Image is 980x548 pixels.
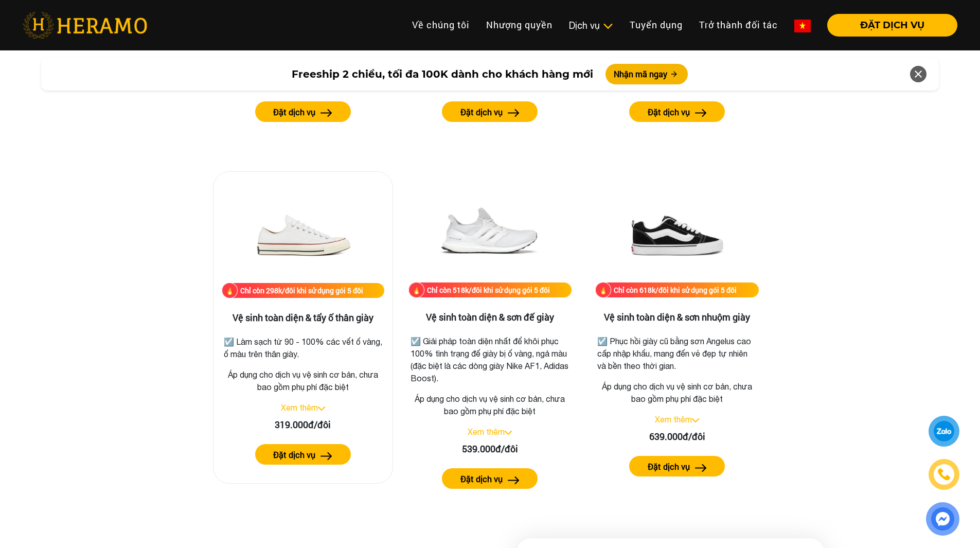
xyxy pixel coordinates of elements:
button: Đặt dịch vụ [629,456,725,476]
img: arrow [320,109,332,117]
span: Freeship 2 chiều, tối đa 100K dành cho khách hàng mới [292,66,593,82]
img: arrow [508,476,520,484]
button: Đặt dịch vụ [255,101,351,122]
img: fire.png [222,282,238,298]
a: phone-icon [930,461,958,488]
button: Đặt dịch vụ [442,468,538,489]
div: Chỉ còn 518k/đôi khi sử dụng gói 5 đôi [427,285,550,295]
img: Vệ sinh toàn diện & tẩy ố thân giày [252,180,354,283]
a: Xem thêm [281,403,318,412]
a: Đặt dịch vụ arrow [221,101,385,122]
p: ☑️ Giải pháp toàn diện nhất để khôi phục 100% tình trạng đế giày bị ố vàng, ngả màu (đặc biệt là ... [411,335,570,384]
p: Áp dụng cho dịch vụ vệ sinh cơ bản, chưa bao gồm phụ phí đặc biệt [408,393,572,417]
img: arrow [320,452,332,460]
div: 539.000đ/đôi [408,442,572,456]
label: Đặt dịch vụ [460,106,503,118]
a: Tuyển dụng [621,14,691,36]
p: ☑️ Làm sạch từ 90 - 100% các vết ố vàng, ố màu trên thân giày. [224,335,382,360]
img: arrow [695,464,707,472]
a: Đặt dịch vụ arrow [222,444,384,465]
img: subToggleIcon [602,21,613,31]
img: Vệ sinh toàn diện & sơn nhuộm giày [626,180,728,282]
div: Chỉ còn 618k/đôi khi sử dụng gói 5 đôi [614,285,737,295]
a: Về chúng tôi [404,14,478,36]
label: Đặt dịch vụ [460,473,503,485]
div: 319.000đ/đôi [222,418,384,432]
a: Đặt dịch vụ arrow [408,468,572,489]
button: ĐẶT DỊCH VỤ [827,14,957,37]
a: Đặt dịch vụ arrow [595,456,759,476]
div: 639.000đ/đôi [595,430,759,444]
a: Trở thành đối tác [691,14,786,36]
img: vn-flag.png [794,20,811,32]
label: Đặt dịch vụ [273,106,315,118]
p: ☑️ Phục hồi giày cũ bằng sơn Angelus cao cấp nhập khẩu, mang đến vẻ đẹp tự nhiên và bền theo thời... [597,335,757,372]
h3: Vệ sinh toàn diện & sơn đế giày [408,312,572,323]
button: Nhận mã ngay [605,64,688,84]
div: Dịch vụ [569,19,613,32]
img: arrow_down.svg [692,418,699,422]
div: Chỉ còn 298k/đôi khi sử dụng gói 5 đôi [240,285,363,296]
a: ĐẶT DỊCH VỤ [819,21,957,30]
a: Nhượng quyền [478,14,561,36]
img: arrow_down.svg [318,406,325,411]
img: Vệ sinh toàn diện & sơn đế giày [438,180,541,282]
img: fire.png [408,282,424,298]
button: Đặt dịch vụ [255,444,351,465]
img: arrow [695,109,707,117]
img: heramo-logo.png [23,12,147,39]
p: Áp dụng cho dịch vụ vệ sinh cơ bản, chưa bao gồm phụ phí đặc biệt [595,380,759,405]
p: Áp dụng cho dịch vụ vệ sinh cơ bản, chưa bao gồm phụ phí đặc biệt [222,368,384,393]
a: Xem thêm [655,415,692,424]
h3: Vệ sinh toàn diện & tẩy ố thân giày [222,312,384,324]
img: fire.png [595,282,611,298]
h3: Vệ sinh toàn diện & sơn nhuộm giày [595,312,759,323]
a: Xem thêm [468,427,505,436]
a: Đặt dịch vụ arrow [408,101,572,122]
a: Đặt dịch vụ arrow [595,101,759,122]
img: arrow_down.svg [505,431,512,435]
label: Đặt dịch vụ [648,106,690,118]
button: Đặt dịch vụ [442,101,538,122]
img: arrow [508,109,520,117]
label: Đặt dịch vụ [273,449,315,461]
img: phone-icon [938,468,950,481]
button: Đặt dịch vụ [629,101,725,122]
label: Đặt dịch vụ [648,461,690,473]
